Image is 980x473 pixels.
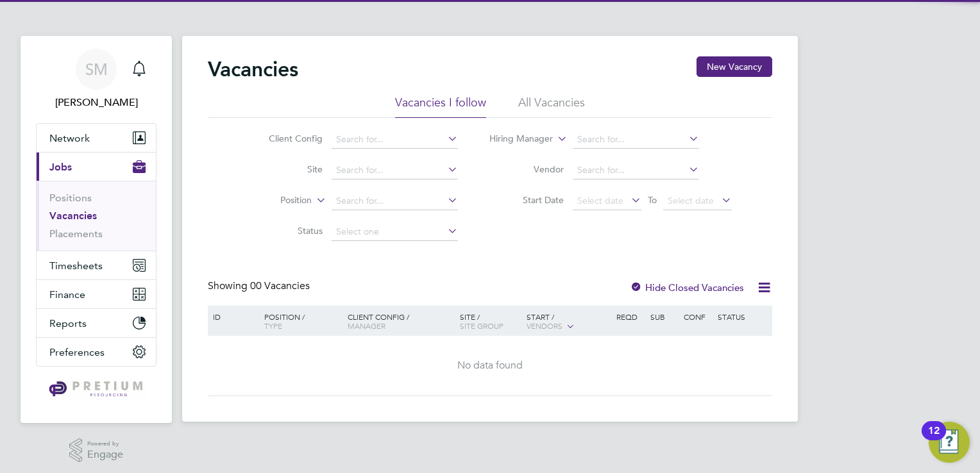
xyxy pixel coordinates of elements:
[680,306,714,328] div: Conf
[36,95,156,110] span: Sinead Mills
[250,279,310,292] span: 00 Vacancies
[36,379,156,400] a: Go to home page
[714,306,770,328] div: Status
[929,422,970,463] button: Open Resource Center, 12 new notifications
[460,320,503,331] span: Site Group
[668,195,714,206] span: Select date
[37,124,156,152] button: Network
[49,288,85,301] span: Finance
[49,260,103,272] span: Timesheets
[332,192,458,210] input: Search for...
[36,49,156,110] a: SM[PERSON_NAME]
[238,194,312,207] label: Position
[348,320,385,331] span: Manager
[332,131,458,149] input: Search for...
[210,359,770,372] div: No data found
[249,225,323,236] label: Status
[49,192,92,204] a: Positions
[479,133,553,145] label: Hiring Manager
[457,306,524,336] div: Site /
[255,306,344,336] div: Position /
[37,280,156,308] button: Finance
[523,306,613,338] div: Start /
[37,153,156,181] button: Jobs
[85,61,108,78] span: SM
[208,279,312,293] div: Showing
[37,338,156,366] button: Preferences
[395,95,486,118] li: Vacancies I follow
[577,195,623,206] span: Select date
[249,133,323,144] label: Client Config
[37,251,156,279] button: Timesheets
[573,131,699,149] input: Search for...
[344,306,457,336] div: Client Config /
[490,194,564,206] label: Start Date
[697,56,772,77] button: New Vacancy
[573,162,699,179] input: Search for...
[49,317,87,329] span: Reports
[49,228,103,240] a: Placements
[928,431,940,447] div: 12
[264,320,282,331] span: Type
[613,306,646,328] div: Reqd
[249,163,323,175] label: Site
[37,309,156,337] button: Reports
[490,163,564,175] label: Vendor
[37,181,156,251] div: Jobs
[87,438,123,449] span: Powered by
[644,192,661,208] span: To
[49,210,97,222] a: Vacancies
[87,449,123,460] span: Engage
[210,306,255,328] div: ID
[46,379,146,400] img: pretium-logo-retina.png
[49,346,105,358] span: Preferences
[208,56,298,82] h2: Vacancies
[527,320,562,331] span: Vendors
[647,306,680,328] div: Sub
[332,223,458,241] input: Select one
[49,132,90,144] span: Network
[21,36,172,423] nav: Main navigation
[518,95,585,118] li: All Vacancies
[630,281,744,294] label: Hide Closed Vacancies
[332,162,458,179] input: Search for...
[69,438,124,463] a: Powered byEngage
[49,161,72,173] span: Jobs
